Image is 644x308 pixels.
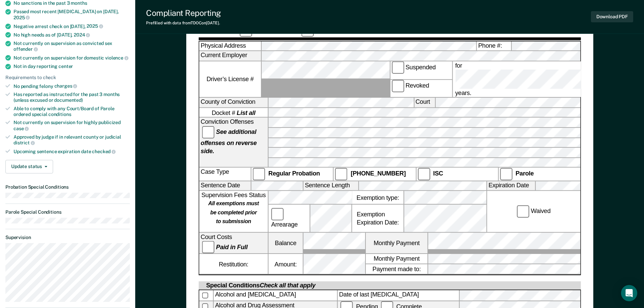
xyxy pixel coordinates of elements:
div: Open Intercom Messenger [621,285,637,301]
span: center [58,64,73,69]
span: documented) [54,97,82,103]
input: for years. [455,70,643,89]
span: checked [92,149,116,154]
strong: All exemptions must be completed prior to submission [208,201,259,225]
dt: Probation Special Conditions [5,184,130,190]
div: Prefilled with data from TDOC on [DATE] . [146,21,221,25]
div: Not in day reporting [14,64,130,69]
input: Regular Probation [253,168,265,181]
div: Not currently on supervision for highly publicized [14,120,130,131]
div: Special Conditions [205,281,316,289]
div: Not currently on supervision for domestic [14,55,130,61]
span: violence [105,55,128,61]
span: conditions [48,112,71,117]
label: Sentence Date [199,181,251,191]
div: Upcoming sentence expiration date [14,148,130,155]
label: Monthly Payment [366,233,427,254]
button: Download PDF [591,11,633,22]
label: Revoked [390,80,452,97]
strong: Parole [516,170,534,177]
span: district [14,140,35,145]
span: 2025 [14,15,30,20]
label: County of Conviction [199,98,268,108]
input: [PHONE_NUMBER] [335,168,348,181]
div: No pending felony [14,83,130,89]
div: Requirements to check [5,75,130,80]
strong: List all [237,109,255,116]
label: Waived [515,206,552,218]
span: charges [54,83,77,89]
strong: ISC [433,170,443,177]
div: Has reported as instructed for the past 3 months (unless excused or [14,92,130,103]
label: Court [414,98,434,108]
div: Passed most recent [MEDICAL_DATA] on [DATE], [14,9,130,20]
span: months [71,0,87,6]
label: Suspended [390,62,452,79]
strong: Paid in Full [216,243,247,250]
span: offender [14,46,38,52]
label: Payment made to: [366,264,427,274]
strong: Regular Probation [268,170,320,177]
div: Case Type [199,168,251,181]
div: Alcohol and [MEDICAL_DATA] [214,290,337,300]
span: case [14,126,29,131]
input: Paid in Full [202,241,214,254]
div: Compliant Reporting [146,8,221,18]
div: Negative arrest check on [DATE], [14,23,130,29]
label: Arrearage [270,208,308,229]
span: Check all that apply [260,282,315,289]
div: Restitution: [199,254,268,274]
input: ISC [418,168,430,181]
div: No sanctions in the past 3 [14,0,130,6]
input: See additional offenses on reverse side. [202,126,214,139]
div: Court Costs [199,233,268,254]
label: Physical Address [199,41,261,51]
input: Revoked [391,80,404,92]
div: Approved by judge if in relevant county or judicial [14,134,130,146]
label: Current Employer [199,51,261,61]
div: Able to comply with any Court/Board of Parole ordered special [14,106,130,117]
label: Date of last [MEDICAL_DATA] [337,290,458,300]
div: Supervision Fees Status [199,191,268,232]
div: Exemption Expiration Date: [352,205,403,232]
label: Phone #: [477,41,511,51]
input: Waived [517,206,529,218]
input: Arrearage [271,208,284,221]
input: Suspended [391,62,404,74]
label: Sentence Length [303,181,358,191]
dt: Supervision [5,235,130,240]
label: Driver’s License # [199,62,261,97]
label: Expiration Date [487,181,535,191]
span: Docket # [212,109,255,117]
label: Exemption type: [352,191,403,204]
label: Monthly Payment [366,254,427,264]
div: Conviction Offenses [199,118,268,167]
div: No high needs as of [DATE], [14,32,130,38]
strong: [PHONE_NUMBER] [351,170,406,177]
span: 2025 [87,23,103,29]
span: 2024 [74,32,90,38]
div: Not currently on supervision as convicted sex [14,41,130,52]
button: Update status [5,160,53,173]
label: Balance [268,233,303,254]
strong: See additional offenses on reverse side. [200,128,257,154]
label: Amount: [268,254,303,274]
dt: Parole Special Conditions [5,209,130,215]
input: Parole [500,168,512,181]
